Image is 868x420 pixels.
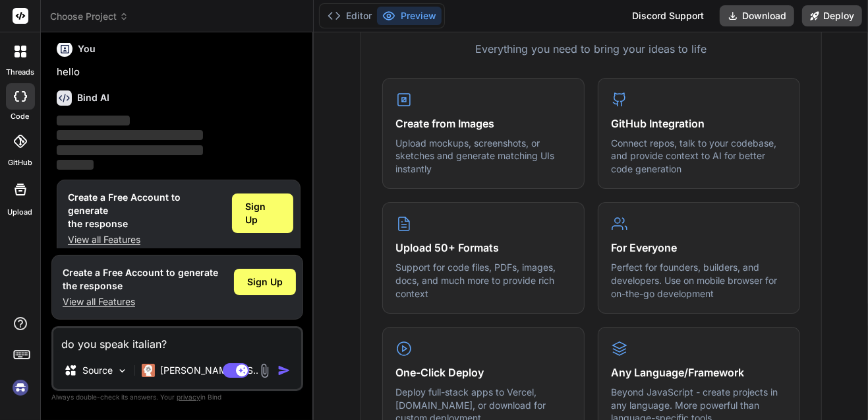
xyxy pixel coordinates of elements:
p: [PERSON_NAME] 4 S.. [160,364,258,377]
h1: Create a Free Account to generate the response [63,266,218,293]
h1: Create a Free Account to generate the response [68,191,221,230]
span: ‌ [57,130,203,140]
p: Always double-check its answers. Your in Bind [51,391,303,403]
img: signin [9,376,32,399]
p: Support for code files, PDFs, images, docs, and much more to provide rich context [396,261,571,300]
h4: Any Language/Framework [612,365,786,380]
button: Deploy [802,5,862,26]
h6: You [78,42,96,55]
p: View all Features [63,295,218,308]
label: threads [6,67,34,78]
span: Sign Up [247,275,283,289]
h6: Bind AI [77,91,109,104]
span: ‌ [57,116,130,125]
img: Claude 4 Sonnet [142,364,155,377]
div: Discord Support [624,5,712,26]
span: privacy [177,393,200,401]
p: Source [82,364,113,377]
h4: For Everyone [612,240,786,256]
h4: Create from Images [396,116,571,131]
img: Pick Models [117,365,128,376]
h4: GitHub Integration [612,116,786,131]
h4: Upload 50+ Formats [396,240,571,256]
span: Choose Project [50,10,129,23]
span: ‌ [57,145,203,155]
label: code [11,111,30,122]
p: View all Features [68,233,221,246]
button: Editor [322,7,377,25]
p: Connect repos, talk to your codebase, and provide context to AI for better code generation [612,137,786,176]
p: Perfect for founders, builders, and developers. Use on mobile browser for on-the-go development [612,261,786,300]
h4: One-Click Deploy [396,365,571,380]
img: icon [277,364,291,377]
span: ‌ [57,160,94,170]
label: GitHub [8,157,32,168]
button: Download [720,5,794,26]
p: Everything you need to bring your ideas to life [382,41,800,57]
p: hello [57,65,301,80]
label: Upload [8,207,33,218]
img: attachment [257,363,272,378]
button: Preview [377,7,442,25]
p: Upload mockups, screenshots, or sketches and generate matching UIs instantly [396,137,571,176]
span: Sign Up [245,200,280,227]
textarea: do you speak italian? [53,328,301,352]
